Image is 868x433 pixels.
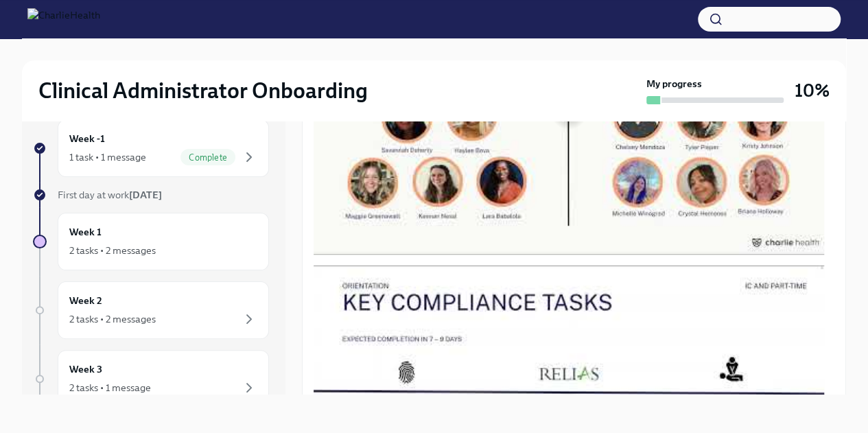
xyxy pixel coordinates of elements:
[33,188,269,202] a: First day at work[DATE]
[69,150,146,164] div: 1 task • 1 message
[58,189,162,201] span: First day at work
[33,281,269,339] a: Week 22 tasks • 2 messages
[33,119,269,177] a: Week -11 task • 1 messageComplete
[69,362,102,377] h6: Week 3
[129,189,162,201] strong: [DATE]
[69,381,151,395] div: 2 tasks • 1 message
[180,152,235,163] span: Complete
[69,312,156,326] div: 2 tasks • 2 messages
[33,350,269,408] a: Week 32 tasks • 1 message
[69,224,102,239] h6: Week 1
[33,213,269,270] a: Week 12 tasks • 2 messages
[38,77,368,104] h2: Clinical Administrator Onboarding
[795,78,830,103] h3: 10%
[69,293,102,308] h6: Week 2
[27,8,100,30] img: CharlieHealth
[69,131,105,146] h6: Week -1
[69,244,156,257] div: 2 tasks • 2 messages
[646,77,702,91] strong: My progress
